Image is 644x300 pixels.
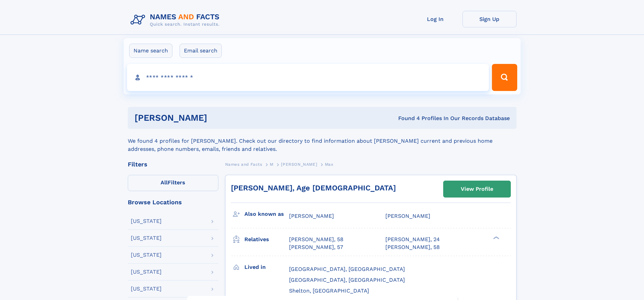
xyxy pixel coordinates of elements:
[270,160,273,168] a: M
[131,269,162,275] div: [US_STATE]
[135,114,303,122] h1: [PERSON_NAME]
[270,162,273,167] span: M
[492,236,500,240] div: ❯
[385,244,440,251] a: [PERSON_NAME], 58
[225,160,262,168] a: Names and Facts
[444,181,510,197] a: View Profile
[289,244,343,251] a: [PERSON_NAME], 57
[408,11,462,27] a: Log In
[289,236,343,243] a: [PERSON_NAME], 58
[161,179,168,186] span: All
[131,218,162,224] div: [US_STATE]
[281,162,317,167] span: [PERSON_NAME]
[385,213,430,219] span: [PERSON_NAME]
[289,287,369,294] span: Shelton, [GEOGRAPHIC_DATA]
[128,199,218,205] div: Browse Locations
[127,64,489,91] input: search input
[128,129,517,153] div: We found 4 profiles for [PERSON_NAME]. Check out our directory to find information about [PERSON_...
[289,266,405,272] span: [GEOGRAPHIC_DATA], [GEOGRAPHIC_DATA]
[131,235,162,241] div: [US_STATE]
[303,115,510,122] div: Found 4 Profiles In Our Records Database
[128,175,218,191] label: Filters
[231,184,396,192] a: [PERSON_NAME], Age [DEMOGRAPHIC_DATA]
[244,261,289,273] h3: Lived in
[129,44,172,58] label: Name search
[131,252,162,258] div: [US_STATE]
[461,181,493,197] div: View Profile
[289,213,334,219] span: [PERSON_NAME]
[128,161,218,167] div: Filters
[325,162,334,167] span: Max
[244,208,289,220] h3: Also known as
[131,286,162,292] div: [US_STATE]
[289,277,405,283] span: [GEOGRAPHIC_DATA], [GEOGRAPHIC_DATA]
[462,11,517,27] a: Sign Up
[492,64,517,91] button: Search Button
[281,160,317,168] a: [PERSON_NAME]
[128,11,225,29] img: Logo Names and Facts
[180,44,222,58] label: Email search
[244,234,289,245] h3: Relatives
[385,236,440,243] a: [PERSON_NAME], 24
